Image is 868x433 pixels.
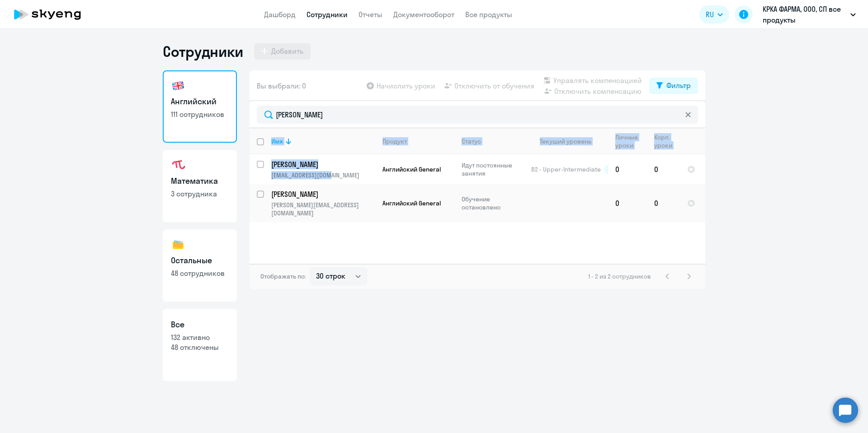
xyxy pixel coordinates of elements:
[531,137,608,145] div: Текущий уровень
[393,10,454,19] a: Документооборот
[171,189,229,199] p: 3 сотрудника
[271,159,375,169] a: [PERSON_NAME]
[271,201,375,217] p: [PERSON_NAME][EMAIL_ADDRESS][DOMAIN_NAME]
[171,319,229,331] h3: Все
[649,78,698,94] button: Фильтр
[654,133,679,149] div: Корп. уроки
[171,332,229,342] p: 132 активно
[382,199,441,207] span: Английский General
[163,229,237,302] a: Остальные48 сотрудников
[271,137,283,145] div: Имя
[462,137,524,145] div: Статус
[163,309,237,381] a: Все132 активно48 отключены
[758,4,860,25] button: КРКА ФАРМА, ООО, СП все продукты
[462,137,481,145] div: Статус
[260,272,306,280] span: Отображать по:
[462,195,524,211] p: Обучение остановлено
[462,161,524,177] p: Идут постоянные занятия
[666,80,691,91] div: Фильтр
[271,171,375,179] p: [EMAIL_ADDRESS][DOMAIN_NAME]
[163,42,243,61] h1: Сотрудники
[763,4,847,25] p: КРКА ФАРМА, ООО, СП все продукты
[608,154,647,184] td: 0
[171,255,229,266] h3: Остальные
[588,272,651,280] span: 1 - 2 из 2 сотрудников
[647,154,680,184] td: 0
[271,189,373,199] p: [PERSON_NAME]
[699,5,729,23] button: RU
[608,184,647,222] td: 0
[257,106,698,124] input: Поиск по имени, email, продукту или статусу
[465,10,512,19] a: Все продукты
[264,10,296,19] a: Дашборд
[615,133,641,149] div: Личные уроки
[171,342,229,352] p: 48 отключены
[307,10,348,19] a: Сотрудники
[271,137,375,145] div: Имя
[171,237,185,252] img: others
[163,150,237,222] a: Математика3 сотрудника
[540,137,591,145] div: Текущий уровень
[359,10,382,19] a: Отчеты
[163,70,237,143] a: Английский111 сотрудников
[171,175,229,187] h3: Математика
[171,268,229,278] p: 48 сотрудников
[271,189,375,199] a: [PERSON_NAME]
[531,165,601,173] span: B2 - Upper-Intermediate
[254,43,311,60] button: Добавить
[382,137,407,145] div: Продукт
[171,109,229,119] p: 111 сотрудников
[382,137,454,145] div: Продукт
[271,46,303,56] div: Добавить
[171,79,185,93] img: english
[257,80,306,91] span: Вы выбрали: 0
[706,9,714,20] span: RU
[382,165,441,173] span: Английский General
[654,133,674,149] div: Корп. уроки
[171,158,185,172] img: math
[647,184,680,222] td: 0
[271,159,373,169] p: [PERSON_NAME]
[171,96,229,107] h3: Английский
[615,133,646,149] div: Личные уроки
